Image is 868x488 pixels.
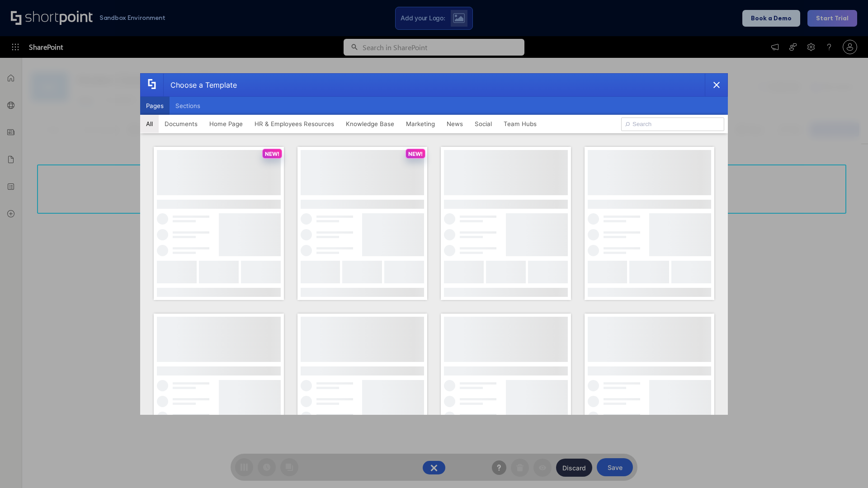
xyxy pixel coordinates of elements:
button: All [140,115,159,133]
div: template selector [140,73,728,415]
p: NEW! [408,150,423,157]
button: Knowledge Base [340,115,400,133]
button: Home Page [203,115,249,133]
button: Sections [170,97,206,115]
input: Search [621,117,724,131]
button: News [441,115,469,133]
button: Pages [140,97,170,115]
button: Team Hubs [498,115,542,133]
button: Marketing [400,115,441,133]
p: NEW! [265,150,279,157]
button: Social [469,115,498,133]
button: HR & Employees Resources [249,115,340,133]
div: Choose a Template [163,74,237,96]
button: Documents [159,115,203,133]
iframe: Chat Widget [823,445,868,488]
